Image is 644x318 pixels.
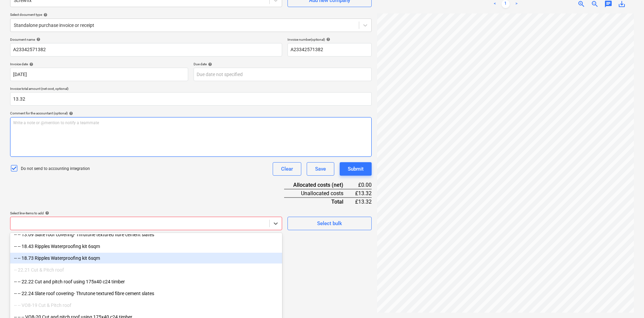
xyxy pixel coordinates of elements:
span: help [207,62,212,66]
span: help [42,13,47,17]
div: -- 22.21 Cut & Pitch roof [10,264,282,275]
input: Due date not specified [194,68,372,81]
div: Unallocated costs [284,189,354,198]
div: Allocated costs (net) [284,181,354,189]
button: Clear [273,162,301,176]
div: Comment for the accountant (optional) [10,111,372,115]
div: -- -- 22.22 Cut and pitch roof using 175x40 c24 timber [10,276,282,287]
div: -- -- 18.43 Ripples Waterproofing kit 6sqm [10,241,282,252]
span: help [44,211,49,215]
div: Due date [194,62,372,66]
div: -- -- VO8-19 Cut & Pitch roof [10,300,282,311]
div: Select document type [10,12,372,17]
p: Invoice total amount (net cost, optional) [10,86,372,92]
div: -- -- 22.24 Slate roof covering- Thrutone textured fibre cement slates [10,288,282,299]
input: Invoice number [287,43,372,57]
div: £13.32 [354,189,372,198]
div: Invoice number (optional) [287,37,372,42]
div: Clear [281,165,293,173]
input: Document name [10,43,282,57]
span: help [325,37,330,41]
button: Submit [340,162,372,176]
iframe: Chat Widget [610,286,644,318]
button: Save [307,162,334,176]
input: Invoice total amount (net cost, optional) [10,92,372,106]
div: Invoice date [10,62,188,66]
span: help [68,111,73,115]
div: Document name [10,37,282,42]
p: Do not send to accounting integration [21,166,90,172]
div: £0.00 [354,181,372,189]
span: help [35,37,40,41]
div: Select line-items to add [10,211,282,215]
input: Invoice date not specified [10,68,188,81]
div: Save [315,165,326,173]
div: Submit [348,165,364,173]
div: Total [284,198,354,206]
div: -- -- 13.09 Slate roof covering- Thrutone textured fibre cement slates [10,229,282,240]
span: help [28,62,33,66]
div: £13.32 [354,198,372,206]
button: Select bulk [287,217,372,230]
div: -- -- 18.73 Ripples Waterproofing kit 6sqm [10,253,282,263]
div: Select bulk [317,219,342,228]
